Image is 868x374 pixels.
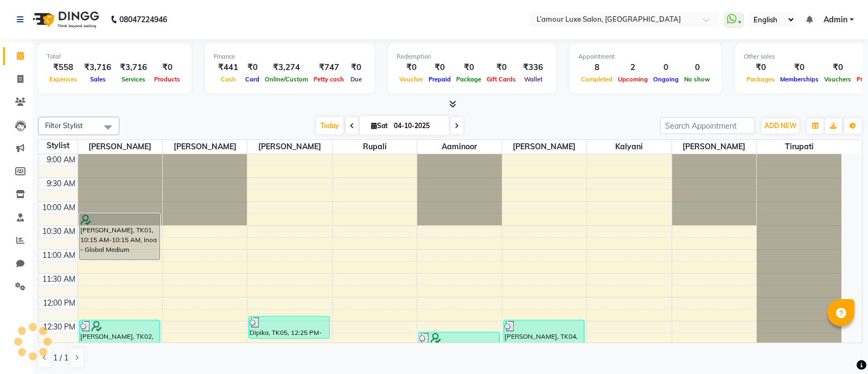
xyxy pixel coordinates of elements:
[47,61,80,74] div: ₹558
[316,117,343,134] span: Today
[47,52,183,61] div: Total
[777,75,821,83] span: Memberships
[151,75,183,83] span: Products
[347,61,366,74] div: ₹0
[119,4,167,35] b: 08047224946
[163,140,247,154] span: [PERSON_NAME]
[519,61,547,74] div: ₹336
[484,75,519,83] span: Gift Cards
[40,202,78,213] div: 10:00 AM
[87,75,108,83] span: Sales
[757,140,841,154] span: Tirupati
[764,122,796,130] span: ADD NEW
[80,214,160,259] div: [PERSON_NAME], TK01, 10:15 AM-10:15 AM, Inoa - Global Medium
[40,226,78,237] div: 10:30 AM
[40,274,78,285] div: 11:30 AM
[116,61,151,74] div: ₹3,716
[397,52,547,61] div: Redemption
[615,75,650,83] span: Upcoming
[578,61,615,74] div: 8
[249,316,329,338] div: Dipika, TK05, 12:25 PM-12:55 PM, Threading - Eyebrow/Upper lip/Lower Lip/[GEOGRAPHIC_DATA]/Forehead
[214,52,366,61] div: Finance
[80,320,160,366] div: [PERSON_NAME], TK02, 12:30 PM-01:30 PM, Inoa - Touch -Up ( Upto 2 Inches) Expert
[39,140,78,151] div: Stylist
[119,75,148,83] span: Services
[47,75,80,83] span: Expenses
[333,140,417,154] span: Rupali
[218,75,239,83] span: Cash
[502,140,586,154] span: [PERSON_NAME]
[681,61,713,74] div: 0
[397,75,426,83] span: Voucher
[247,140,331,154] span: [PERSON_NAME]
[504,320,584,366] div: [PERSON_NAME], TK04, 12:30 PM-12:30 PM, Haircut & Styling - Kids (Upto 12 Years)
[672,140,756,154] span: [PERSON_NAME]
[40,250,78,261] div: 11:00 AM
[454,75,484,83] span: Package
[311,61,347,74] div: ₹747
[41,297,78,309] div: 12:00 PM
[311,75,347,83] span: Petty cash
[681,75,713,83] span: No show
[78,140,162,154] span: [PERSON_NAME]
[824,14,847,26] span: Admin
[53,352,68,364] span: 1 / 1
[744,75,777,83] span: Packages
[417,140,501,154] span: Aaminoor
[28,4,102,35] img: logo
[214,61,242,74] div: ₹441
[426,61,454,74] div: ₹0
[397,61,426,74] div: ₹0
[44,154,78,166] div: 9:00 AM
[615,61,650,74] div: 2
[578,52,713,61] div: Appointment
[660,117,755,134] input: Search Appointment
[368,122,391,130] span: Sat
[587,140,671,154] span: Kalyani
[777,61,821,74] div: ₹0
[454,61,484,74] div: ₹0
[80,61,116,74] div: ₹3,716
[391,118,445,134] input: 2025-10-04
[762,118,799,134] button: ADD NEW
[578,75,615,83] span: Completed
[744,61,777,74] div: ₹0
[484,61,519,74] div: ₹0
[650,75,681,83] span: Ongoing
[262,61,311,74] div: ₹3,274
[262,75,311,83] span: Online/Custom
[151,61,183,74] div: ₹0
[650,61,681,74] div: 0
[242,75,262,83] span: Card
[242,61,262,74] div: ₹0
[821,61,854,74] div: ₹0
[45,121,83,130] span: Filter Stylist
[41,321,78,333] div: 12:30 PM
[44,178,78,189] div: 9:30 AM
[521,75,545,83] span: Wallet
[821,75,854,83] span: Vouchers
[426,75,454,83] span: Prepaid
[348,75,365,83] span: Due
